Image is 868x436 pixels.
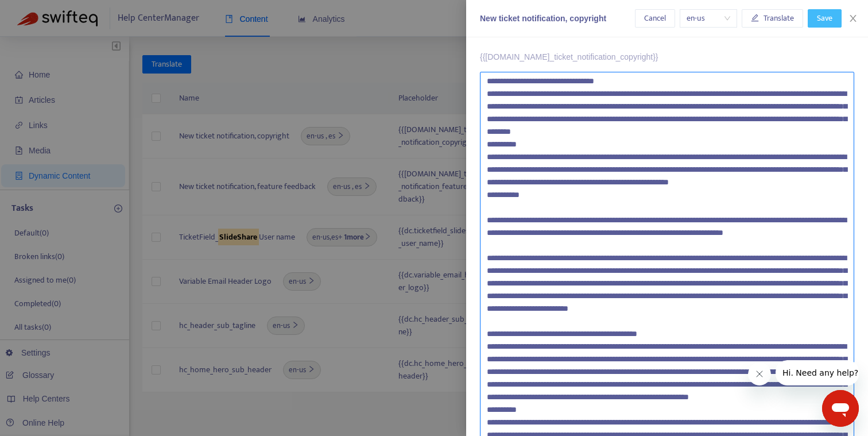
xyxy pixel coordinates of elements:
p: {{[DOMAIN_NAME]_ticket_notification_copyright}} [480,51,854,63]
iframe: Close message [748,362,771,385]
span: Translate [764,12,794,25]
span: en-us [687,10,730,27]
button: Save [808,9,842,28]
button: Translate [742,9,803,28]
iframe: Message from company [776,360,859,385]
span: edit [751,14,759,22]
span: Cancel [644,12,666,25]
span: close [848,14,858,23]
div: New ticket notification, copyright [480,13,635,25]
span: Save [817,12,832,25]
button: Close [845,13,861,24]
iframe: Button to launch messaging window [822,390,859,427]
button: Cancel [635,9,675,28]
